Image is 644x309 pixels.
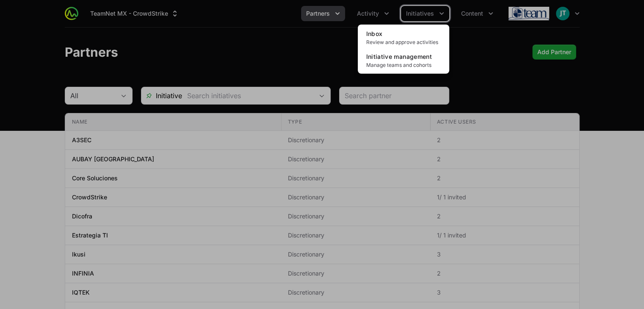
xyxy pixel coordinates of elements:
[359,49,448,72] a: Initiative managementManage teams and cohorts
[359,26,448,49] a: InboxReview and approve activities
[366,39,441,46] span: Review and approve activities
[366,53,432,60] span: Initiative management
[366,62,441,69] span: Manage teams and cohorts
[78,6,498,21] div: Main navigation
[401,6,449,21] div: Initiatives menu
[366,30,383,37] span: Inbox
